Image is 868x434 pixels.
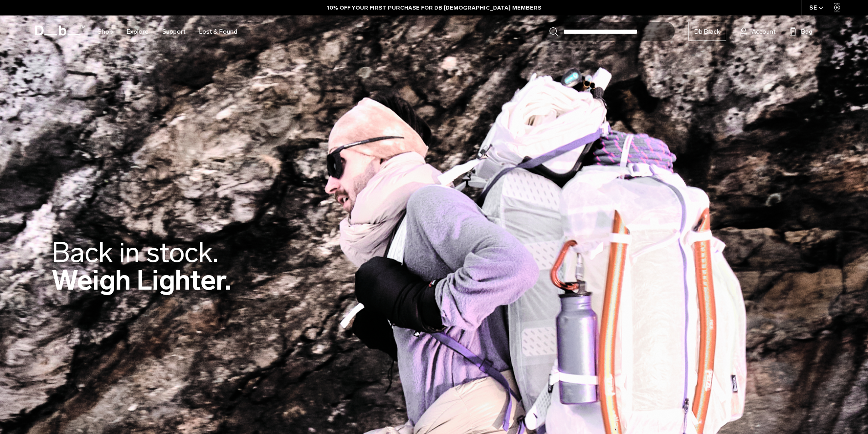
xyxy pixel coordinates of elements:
a: Account [740,26,776,37]
span: Account [752,27,776,36]
a: Shop [98,15,113,48]
span: Back in stock. [51,236,218,269]
a: Db Black [688,22,726,41]
nav: Main Navigation [91,15,244,48]
button: Bag [789,26,812,37]
a: Lost & Found [199,15,237,48]
span: Bag [801,27,812,36]
a: 10% OFF YOUR FIRST PURCHASE FOR DB [DEMOGRAPHIC_DATA] MEMBERS [327,4,541,12]
h2: Weigh Lighter. [51,239,231,294]
a: Support [162,15,185,48]
a: Explore [127,15,149,48]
